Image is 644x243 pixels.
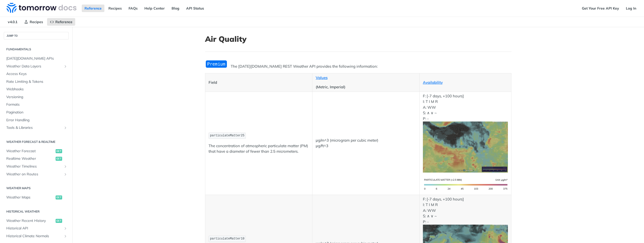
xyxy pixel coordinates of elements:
a: API Status [183,5,207,12]
a: Availability [423,80,443,85]
h2: Historical Weather [4,209,69,214]
span: Versioning [6,95,67,100]
a: Log In [623,5,639,12]
button: JUMP TO [4,32,69,39]
h1: Air Quality [205,34,511,44]
a: FAQs [126,5,140,12]
a: Weather Recent Historyget [4,217,69,225]
h2: Fundamentals [4,47,69,52]
a: Webhooks [4,86,69,93]
button: Show subpages for Historical API [63,226,67,230]
a: Error Handling [4,116,69,124]
img: pm25 [423,176,508,193]
a: Weather Forecastget [4,147,69,155]
a: Weather Data LayersShow subpages for Weather Data Layers [4,63,69,70]
p: F: [-7 days, +100 hours] I: T I M R A: WW S: ∧ ∨ ~ P: - [423,93,508,173]
span: Expand image [423,182,508,187]
a: Historical APIShow subpages for Historical API [4,225,69,232]
a: [DATE][DOMAIN_NAME] APIs [4,55,69,62]
span: Rate Limiting & Tokens [6,79,67,84]
p: The [DATE][DOMAIN_NAME] REST Weather API provides the following information: [205,64,511,69]
button: Show subpages for Tools & Libraries [63,126,67,130]
code: particulateMatter25 [209,133,246,139]
a: Recipes [106,5,125,12]
a: Blog [169,5,182,12]
span: Realtime Weather [6,156,54,161]
a: Pagination [4,109,69,116]
a: Values [316,75,328,80]
a: Recipes [21,18,46,26]
span: Access Keys [6,71,67,76]
span: v4.0.1 [5,18,20,26]
a: Versioning [4,93,69,101]
span: Weather Forecast [6,149,54,154]
h2: Weather Forecast & realtime [4,140,69,144]
span: Weather Data Layers [6,64,62,69]
a: Historical Climate NormalsShow subpages for Historical Climate Normals [4,232,69,240]
p: Field [209,80,309,86]
span: Pagination [6,110,67,115]
a: Access Keys [4,70,69,78]
button: Show subpages for Weather on Routes [63,172,67,176]
p: (Metric, Imperial) [316,84,416,90]
a: Get Your Free API Key [579,5,622,12]
a: Weather Mapsget [4,194,69,201]
span: Formats [6,102,67,107]
p: μg/m^3 (microgram per cubic meter) μg/ft^3 [316,138,416,149]
img: pm25 [423,121,508,173]
a: Formats [4,101,69,108]
span: Webhooks [6,87,67,92]
span: Reference [55,20,72,24]
span: [DATE][DOMAIN_NAME] APIs [6,56,67,61]
button: Show subpages for Weather Timelines [63,165,67,169]
a: Reference [47,18,75,26]
img: Tomorrow.io Weather API Docs [7,3,76,13]
span: Historical Climate Normals [6,234,62,239]
span: Expand image [423,144,508,149]
span: Weather Timelines [6,164,62,169]
span: Weather Maps [6,195,54,200]
a: Tools & LibrariesShow subpages for Tools & Libraries [4,124,69,132]
h2: Weather Maps [4,186,69,190]
a: Weather on RoutesShow subpages for Weather on Routes [4,171,69,178]
span: Weather Recent History [6,218,54,223]
span: Tools & Libraries [6,125,62,130]
button: Show subpages for Weather Data Layers [63,64,67,68]
span: Recipes [30,20,43,24]
a: Help Center [142,5,168,12]
a: Realtime Weatherget [4,155,69,163]
span: get [56,219,62,223]
button: Show subpages for Historical Climate Normals [63,234,67,238]
p: The concentration of atmospheric particulate matter (PM) that have a diameter of fewer than 2.5 m... [209,143,309,154]
a: Weather TimelinesShow subpages for Weather Timelines [4,163,69,170]
code: particulateMatter10 [209,236,246,242]
a: Reference [82,5,104,12]
a: Rate Limiting & Tokens [4,78,69,86]
span: Historical API [6,226,62,231]
span: get [56,157,62,161]
span: get [56,149,62,153]
span: get [56,195,62,199]
span: Weather on Routes [6,172,62,177]
span: Error Handling [6,118,67,123]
